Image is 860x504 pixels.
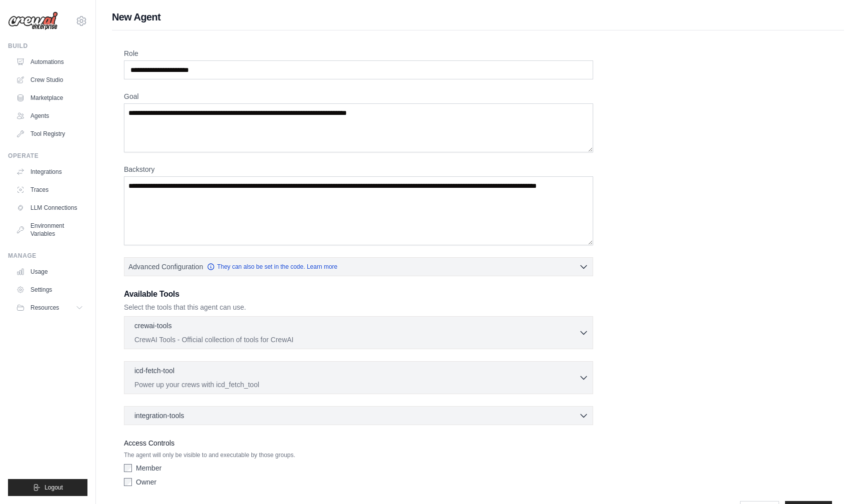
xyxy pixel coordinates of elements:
[12,200,87,216] a: LLM Connections
[30,304,59,312] span: Resources
[12,264,87,280] a: Usage
[124,302,593,312] p: Select the tools that this agent can use.
[136,477,156,487] label: Owner
[124,288,593,300] h3: Available Tools
[12,282,87,298] a: Settings
[124,91,593,101] label: Goal
[124,164,593,174] label: Backstory
[124,451,593,459] p: The agent will only be visible to and executable by those groups.
[136,463,161,473] label: Member
[124,437,593,449] label: Access Controls
[8,252,87,260] div: Manage
[12,218,87,242] a: Environment Variables
[44,484,63,492] span: Logout
[12,182,87,198] a: Traces
[128,411,589,421] button: integration-tools
[8,479,87,496] button: Logout
[134,411,184,421] span: integration-tools
[124,48,593,58] label: Role
[128,366,589,390] button: icd-fetch-tool Power up your crews with icd_fetch_tool
[124,258,593,276] button: Advanced Configuration They can also be set in the code. Learn more
[8,11,58,30] img: Logo
[12,72,87,88] a: Crew Studio
[12,108,87,124] a: Agents
[12,300,87,316] button: Resources
[128,321,589,345] button: crewai-tools CrewAI Tools - Official collection of tools for CrewAI
[12,54,87,70] a: Automations
[8,42,87,50] div: Build
[8,152,87,160] div: Operate
[134,366,174,376] p: icd-fetch-tool
[134,321,172,331] p: crewai-tools
[12,90,87,106] a: Marketplace
[12,164,87,180] a: Integrations
[112,10,844,24] h1: New Agent
[12,126,87,142] a: Tool Registry
[128,262,203,272] span: Advanced Configuration
[134,380,579,390] p: Power up your crews with icd_fetch_tool
[134,335,579,345] p: CrewAI Tools - Official collection of tools for CrewAI
[207,263,337,271] a: They can also be set in the code. Learn more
